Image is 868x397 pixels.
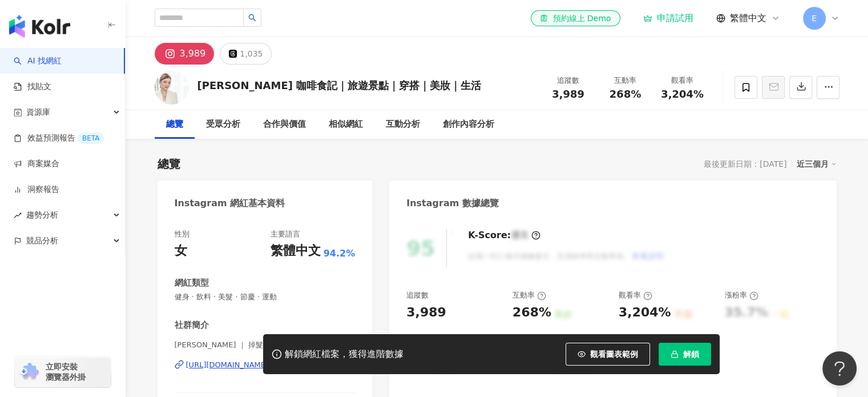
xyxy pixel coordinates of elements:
[725,290,758,300] div: 漲粉率
[406,290,429,300] div: 追蹤數
[285,348,403,360] div: 解鎖網紅檔案，獲得進階數據
[14,81,51,93] a: 找貼文
[240,46,263,62] div: 1,035
[14,55,62,67] a: searchAI 找網紅
[18,363,41,381] img: chrome extension
[406,304,446,322] div: 3,989
[26,99,50,125] span: 資源庫
[730,12,766,25] span: 繁體中文
[175,197,285,210] div: Instagram 網紅基本資料
[661,89,704,100] span: 3,204%
[797,157,837,171] div: 近三個月
[468,229,540,242] div: K-Score :
[443,118,494,131] div: 創作內容分析
[15,356,111,387] a: chrome extension立即安裝 瀏覽器外掛
[683,350,699,359] span: 解鎖
[659,343,711,366] button: 解鎖
[540,13,611,24] div: 預約線上 Demo
[155,43,215,65] button: 3,989
[263,118,306,131] div: 合作與價值
[46,362,86,382] span: 立即安裝 瀏覽器外掛
[175,292,356,302] span: 健身 · 飲料 · 美髮 · 節慶 · 運動
[206,118,240,131] div: 受眾分析
[9,15,70,38] img: logo
[386,118,420,131] div: 互動分析
[512,290,546,300] div: 互動率
[175,229,189,239] div: 性別
[175,277,209,289] div: 網紅類型
[661,75,704,86] div: 觀看率
[166,118,183,131] div: 總覽
[552,88,584,100] span: 3,989
[619,290,652,300] div: 觀看率
[643,13,693,24] a: 申請試用
[14,211,22,219] span: rise
[14,184,59,195] a: 洞察報告
[14,133,104,144] a: 效益預測報告BETA
[512,304,551,322] div: 268%
[155,70,189,105] img: KOL Avatar
[14,158,59,170] a: 商案媒合
[547,75,590,86] div: 追蹤數
[271,242,321,260] div: 繁體中文
[406,197,499,210] div: Instagram 數據總覽
[158,156,180,172] div: 總覽
[26,202,58,228] span: 趨勢分析
[619,304,671,322] div: 3,204%
[566,343,650,366] button: 觀看圖表範例
[324,247,356,260] span: 94.2%
[26,228,58,254] span: 競品分析
[609,89,641,100] span: 268%
[531,10,620,26] a: 預約線上 Demo
[248,14,256,22] span: search
[175,242,187,260] div: 女
[220,43,272,65] button: 1,035
[604,75,647,86] div: 互動率
[590,350,638,359] span: 觀看圖表範例
[329,118,363,131] div: 相似網紅
[175,319,209,331] div: 社群簡介
[704,159,786,169] div: 最後更新日期：[DATE]
[197,78,482,93] div: [PERSON_NAME] 咖啡食記｜旅遊景點｜穿搭｜美妝｜生活
[271,229,300,239] div: 主要語言
[812,12,817,25] span: E
[180,46,206,62] div: 3,989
